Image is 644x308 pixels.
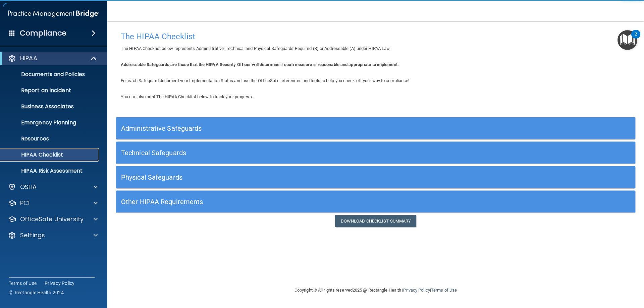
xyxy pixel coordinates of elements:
div: Copyright © All rights reserved 2025 @ Rectangle Health | | [253,280,498,301]
a: OfficeSafe University [8,215,98,223]
a: PCI [8,199,98,207]
a: Privacy Policy [45,280,75,287]
span: You can also print The HIPAA Checklist below to track your progress. [121,94,253,99]
p: Business Associates [4,103,96,110]
div: 2 [635,34,637,43]
a: Settings [8,231,98,239]
a: OSHA [8,183,98,191]
p: PCI [20,199,30,207]
h5: Administrative Safeguards [121,125,500,132]
h4: The HIPAA Checklist [121,32,631,41]
p: Emergency Planning [4,119,96,126]
iframe: Drift Widget Chat Controller [528,260,636,287]
span: Ⓒ Rectangle Health 2024 [9,289,64,296]
a: Terms of Use [9,280,37,287]
a: Download Checklist Summary [335,215,417,227]
a: Privacy Policy [403,288,430,293]
a: Terms of Use [431,288,457,293]
p: Resources [4,135,96,142]
a: HIPAA [8,54,97,62]
h5: Other HIPAA Requirements [121,198,500,205]
span: The HIPAA Checklist below represents Administrative, Technical and Physical Safeguards Required (... [121,46,391,51]
p: HIPAA [20,54,37,62]
h4: Compliance [20,28,66,38]
p: Settings [20,231,45,239]
h5: Physical Safeguards [121,174,500,181]
h5: Technical Safeguards [121,149,500,157]
b: Addressable Safeguards are those that the HIPAA Security Officer will determine if such measure i... [121,62,399,67]
p: HIPAA Checklist [4,151,96,158]
img: PMB logo [8,7,99,20]
p: Report an Incident [4,87,96,94]
p: HIPAA Risk Assessment [4,168,96,174]
p: OfficeSafe University [20,215,84,223]
button: Open Resource Center, 2 new notifications [618,30,637,50]
p: OSHA [20,183,37,191]
p: Documents and Policies [4,71,96,78]
span: For each Safeguard document your Implementation Status and use the OfficeSafe references and tool... [121,78,409,83]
